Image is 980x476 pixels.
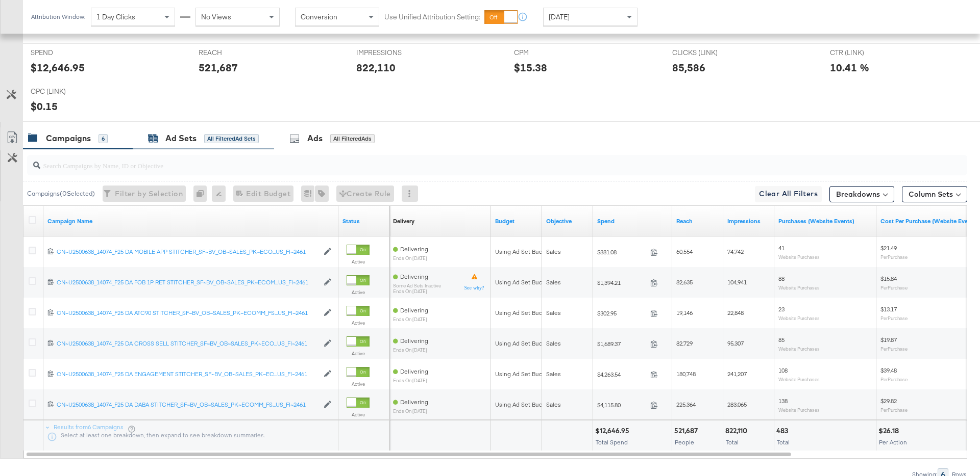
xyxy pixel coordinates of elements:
[672,60,705,75] div: 85,586
[201,12,231,21] span: No Views
[347,350,370,357] label: Active
[676,278,693,286] span: 82,635
[676,370,696,378] span: 180,748
[546,309,561,316] span: Sales
[777,438,790,446] span: Total
[597,401,646,409] span: $4,115.80
[347,258,370,265] label: Active
[31,99,58,114] div: $0.15
[546,278,561,286] span: Sales
[776,426,791,436] div: 483
[727,217,770,225] a: The number of times your ad was served. On mobile apps an ad is counted as served the first time ...
[672,48,749,58] span: CLICKS (LINK)
[495,309,552,317] div: Using Ad Set Budget
[880,315,908,321] sub: Per Purchase
[597,371,646,378] span: $4,263.54
[400,367,428,375] span: Delivering
[301,12,337,21] span: Conversion
[595,426,632,436] div: $12,646.95
[347,289,370,296] label: Active
[778,376,820,382] sub: Website Purchases
[597,279,646,286] span: $1,394.21
[31,60,85,75] div: $12,646.95
[40,151,881,171] input: Search Campaigns by Name, ID or Objective
[31,48,107,58] span: SPEND
[778,315,820,321] sub: Website Purchases
[393,255,428,261] sub: ends on [DATE]
[727,278,747,286] span: 104,941
[880,376,908,382] sub: Per Purchase
[495,339,552,348] div: Using Ad Set Budget
[880,284,908,290] sub: Per Purchase
[46,133,91,144] div: Campaigns
[400,245,428,253] span: Delivering
[546,248,561,255] span: Sales
[400,398,428,406] span: Delivering
[596,438,628,446] span: Total Spend
[778,244,785,252] span: 41
[597,217,668,225] a: The total amount spent to date.
[778,254,820,260] sub: Website Purchases
[759,188,818,200] span: Clear All Filters
[31,87,107,96] span: CPC (LINK)
[199,60,238,75] div: 521,687
[356,60,396,75] div: 822,110
[902,186,967,202] button: Column Sets
[57,370,318,378] div: CN~U2500638_14074_F25 DA ENGAGEMENT STITCHER_SF~BV_OB~SALES_PK~EC...US_FI~2461
[676,339,693,347] span: 82,729
[549,12,570,21] span: [DATE]
[676,401,696,408] span: 225,364
[726,438,739,446] span: Total
[880,244,897,252] span: $21.49
[330,134,375,143] div: All Filtered Ads
[393,288,441,294] sub: ends on [DATE]
[57,278,318,287] a: CN~U2500638_14074_F25 DA FOB 1P RET STITCHER_SF~BV_OB~SALES_PK~ECOM...US_FI~2461
[307,133,323,144] div: Ads
[57,309,318,318] a: CN~U2500638_14074_F25 DA ATC90 STITCHER_SF~BV_OB~SALES_PK~ECOMM_FS...US_FI~2461
[725,426,750,436] div: 822,110
[880,346,908,352] sub: Per Purchase
[495,248,552,256] div: Using Ad Set Budget
[96,12,135,21] span: 1 Day Clicks
[778,407,820,413] sub: Website Purchases
[393,347,428,353] sub: ends on [DATE]
[597,248,646,256] span: $881.08
[546,217,589,225] a: Your campaign's objective.
[778,366,788,374] span: 108
[514,60,547,75] div: $15.38
[830,48,906,58] span: CTR (LINK)
[878,426,902,436] div: $26.18
[778,305,785,313] span: 23
[880,366,897,374] span: $39.48
[829,186,894,202] button: Breakdowns
[755,186,822,202] button: Clear All Filters
[830,60,869,75] div: 10.41 %
[778,346,820,352] sub: Website Purchases
[165,133,197,144] div: Ad Sets
[347,320,370,326] label: Active
[880,336,897,343] span: $19.87
[393,378,428,383] sub: ends on [DATE]
[597,309,646,317] span: $302.95
[57,401,318,409] div: CN~U2500638_14074_F25 DA DABA STITCHER_SF~BV_OB~SALES_PK~ECOMM_FS...US_FI~2461
[880,254,908,260] sub: Per Purchase
[57,248,318,256] a: CN~U2500638_14074_F25 DA MOBILE APP STITCHER_SF~BV_OB~SALES_PK~ECO...US_FI~2461
[727,401,747,408] span: 283,065
[57,339,318,348] div: CN~U2500638_14074_F25 DA CROSS SELL STITCHER_SF~BV_OB~SALES_PK~ECO...US_FI~2461
[495,401,552,409] div: Using Ad Set Budget
[674,426,701,436] div: 521,687
[778,275,785,282] span: 88
[393,217,414,225] div: Delivery
[57,339,318,348] a: CN~U2500638_14074_F25 DA CROSS SELL STITCHER_SF~BV_OB~SALES_PK~ECO...US_FI~2461
[880,275,897,282] span: $15.84
[347,381,370,387] label: Active
[193,186,212,202] div: 0
[27,189,95,198] div: Campaigns ( 0 Selected)
[727,248,744,255] span: 74,742
[778,397,788,405] span: 138
[393,283,441,288] sub: Some Ad Sets Inactive
[356,48,433,58] span: IMPRESSIONS
[400,337,428,345] span: Delivering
